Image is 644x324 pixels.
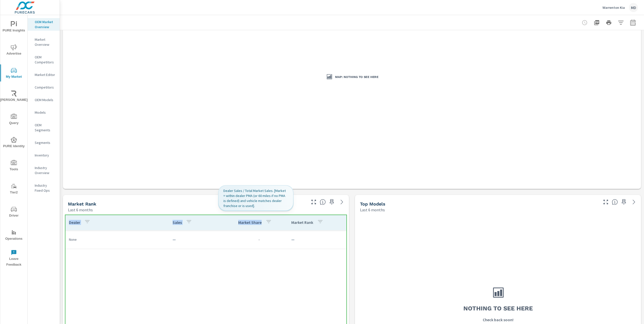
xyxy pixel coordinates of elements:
div: OEM Segments [28,121,60,134]
span: Tools [2,160,26,172]
span: PURE Insights [2,21,26,33]
h3: Map: Nothing to see here [335,75,378,79]
button: Select Date Range [628,18,638,28]
button: Make Fullscreen [310,198,318,206]
p: - [258,236,260,242]
button: "Export Report to PDF" [592,18,602,28]
div: Models [28,109,60,116]
p: Industry Fixed Ops [35,183,56,193]
span: [PERSON_NAME] [2,91,26,103]
p: OEM Competitors [35,55,56,65]
div: OEM Market Overview [28,18,60,31]
span: Query [2,114,26,126]
p: — [291,236,343,242]
p: — [173,236,220,242]
button: Apply Filters [616,18,626,28]
span: Save this to your personalized report [620,198,628,206]
p: Dealer [69,220,80,225]
button: Print Report [604,18,614,28]
p: Last 6 months [68,207,93,213]
span: Market Rank shows you how you rank, in terms of sales, to other dealerships in your market. “Mark... [320,199,326,205]
p: Market Share [238,220,262,225]
p: OEM Segments [35,123,56,133]
div: Industry Overview [28,164,60,177]
h5: Market Rank [68,201,96,207]
div: Industry Fixed Ops [28,182,60,194]
p: None [69,237,165,242]
span: Operations [2,229,26,242]
div: OEM Models [28,96,60,104]
span: Tier2 [2,183,26,195]
span: PURE Identity [2,137,26,149]
p: Market Overview [35,37,56,47]
p: Market Rank [291,220,313,225]
div: nav menu [0,15,27,270]
span: Driver [2,206,26,219]
span: My Market [2,67,26,80]
p: Market Editor [35,72,56,77]
span: Advertise [2,44,26,57]
span: Find the biggest opportunities within your model lineup nationwide. [Source: Market registration ... [612,199,618,205]
a: See more details in report [630,198,638,206]
p: Warrenton Kia [602,5,625,10]
h5: Top Models [360,201,385,207]
p: OEM Models [35,97,56,102]
div: Competitors [28,84,60,91]
div: Inventory [28,151,60,159]
div: OEM Competitors [28,53,60,66]
p: Inventory [35,153,56,158]
p: Models [35,110,56,115]
p: Segments [35,140,56,145]
a: See more details in report [338,198,346,206]
p: Industry Overview [35,165,56,175]
div: Market Overview [28,36,60,48]
p: Competitors [35,85,56,90]
p: Sales [173,220,182,225]
p: Check back soon! [483,317,513,323]
div: MD [629,3,638,12]
button: Make Fullscreen [602,198,610,206]
div: Segments [28,139,60,146]
p: OEM Market Overview [35,19,56,29]
h3: Nothing to see here [463,304,533,313]
span: Leave Feedback [2,250,26,268]
p: Last 6 months [360,207,385,213]
div: Market Editor [28,71,60,78]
